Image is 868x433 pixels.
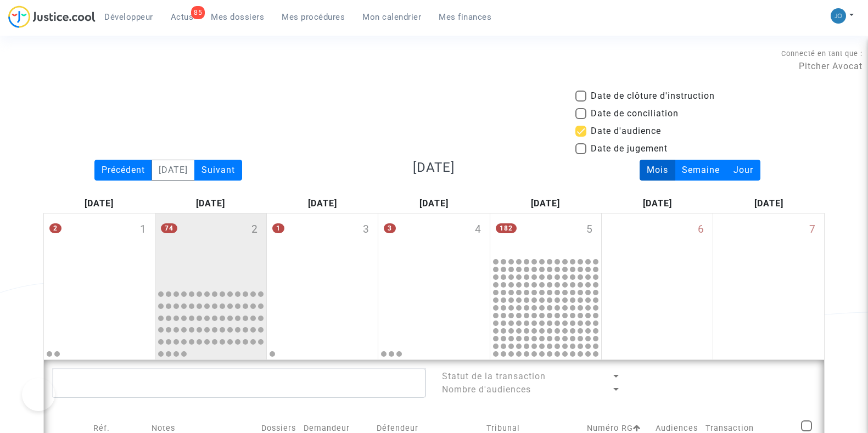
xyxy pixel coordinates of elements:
span: Statut de la transaction [442,371,546,381]
span: Mes procédures [282,12,345,22]
span: 4 [475,222,481,238]
div: Jour [726,160,760,181]
div: [DATE] [43,194,155,213]
img: 45a793c8596a0d21866ab9c5374b5e4b [831,8,846,24]
img: jc-logo.svg [8,5,96,28]
a: Mes procédures [273,9,354,25]
span: Date de conciliation [591,107,679,120]
div: vendredi septembre 5, 182 events, click to expand [490,213,601,256]
span: Mes dossiers [211,12,264,22]
span: 5 [586,222,593,238]
span: 1 [272,223,284,233]
div: jeudi septembre 4, 3 events, click to expand [378,213,489,285]
span: 3 [363,222,369,238]
h3: [DATE] [309,160,558,176]
span: Mon calendrier [362,12,421,22]
span: Développeur [104,12,153,22]
span: 2 [49,223,61,233]
iframe: Help Scout Beacon - Open [22,378,55,411]
div: [DATE] [490,194,601,213]
span: Mes finances [439,12,491,22]
div: [DATE] [713,194,825,213]
span: Date de clôture d'instruction [591,89,715,103]
div: Mois [640,160,675,181]
span: 6 [698,222,704,238]
div: mardi septembre 2, 74 events, click to expand [155,213,266,285]
div: 85 [191,6,205,19]
span: Actus [171,12,194,22]
div: Suivant [194,160,242,181]
span: Date de jugement [591,142,668,155]
span: 1 [140,222,147,238]
span: Date d'audience [591,125,661,138]
div: samedi septembre 6 [602,213,713,359]
a: Développeur [96,9,162,25]
span: 2 [251,222,258,238]
span: Nombre d'audiences [442,384,531,395]
div: [DATE] [601,194,713,213]
div: mercredi septembre 3, One event, click to expand [267,213,378,285]
span: 3 [384,223,396,233]
div: lundi septembre 1, 2 events, click to expand [44,213,155,285]
div: [DATE] [155,194,266,213]
div: Précédent [94,160,152,181]
div: [DATE] [152,160,195,181]
a: Mes dossiers [202,9,273,25]
span: 182 [496,223,517,233]
span: 74 [161,223,177,233]
span: Connecté en tant que : [781,49,863,58]
div: [DATE] [267,194,378,213]
a: Mon calendrier [354,9,430,25]
span: 7 [809,222,816,238]
div: [DATE] [378,194,490,213]
a: Mes finances [430,9,500,25]
div: Semaine [675,160,727,181]
a: 85Actus [162,9,203,25]
div: dimanche septembre 7 [713,213,824,359]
